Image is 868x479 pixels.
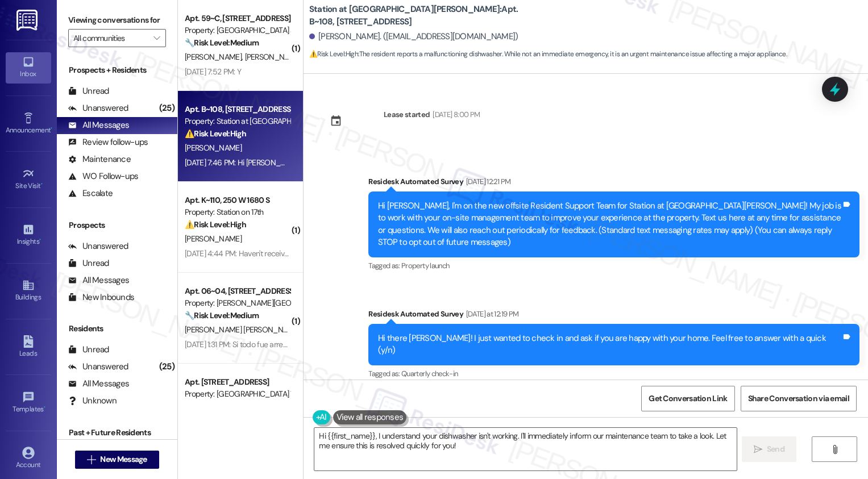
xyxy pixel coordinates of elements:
[185,66,241,77] div: [DATE] 7:52 PM: Y
[44,403,45,411] span: •
[185,38,259,48] strong: 🔧 Risk Level: Medium
[185,128,246,139] strong: ⚠️ Risk Level: High
[185,206,290,218] div: Property: Station on 17th
[401,369,458,378] span: Quarterly check-in
[185,219,246,230] strong: ⚠️ Risk Level: High
[68,240,128,252] div: Unanswered
[742,436,797,462] button: Send
[57,64,177,76] div: Prospects + Residents
[384,109,430,120] div: Lease started
[185,339,301,349] div: [DATE] 1:31 PM: Si todo fue arreglado
[649,393,727,405] span: Get Conversation Link
[87,455,95,464] i: 
[68,361,128,373] div: Unanswered
[185,388,290,400] div: Property: [GEOGRAPHIC_DATA] Townhomes
[378,200,841,249] div: Hi [PERSON_NAME], I'm on the new offsite Resident Support Team for Station at [GEOGRAPHIC_DATA][P...
[6,52,51,83] a: Inbox
[156,358,177,376] div: (25)
[68,136,148,148] div: Review follow-ups
[314,428,737,470] textarea: Hi {{first_name}}, I understand your dishwasher isn't working. I'll immediately inform our mainte...
[68,11,166,29] label: Viewing conversations for
[185,143,242,153] span: [PERSON_NAME]
[68,291,134,303] div: New Inbounds
[68,153,131,165] div: Maintenance
[68,274,129,286] div: All Messages
[741,386,857,411] button: Share Conversation via email
[57,427,177,439] div: Past + Future Residents
[68,378,129,390] div: All Messages
[185,248,446,259] div: [DATE] 4:44 PM: Haven't received a rent bill yet, have they been issued already?
[185,194,290,206] div: Apt. K~110, 250 W 1680 S
[368,257,859,274] div: Tagged as:
[185,24,290,36] div: Property: [GEOGRAPHIC_DATA] at [GEOGRAPHIC_DATA]
[463,308,518,320] div: [DATE] at 12:19 PM
[368,176,859,191] div: Residesk Automated Survey
[368,365,859,382] div: Tagged as:
[754,445,762,454] i: 
[68,395,117,407] div: Unknown
[309,31,518,43] div: [PERSON_NAME]. ([EMAIL_ADDRESS][DOMAIN_NAME])
[6,220,51,251] a: Insights •
[185,297,290,309] div: Property: [PERSON_NAME][GEOGRAPHIC_DATA] Townhomes
[75,451,159,469] button: New Message
[51,124,52,132] span: •
[68,188,113,199] div: Escalate
[185,285,290,297] div: Apt. 06~04, [STREET_ADDRESS][PERSON_NAME]
[309,48,787,60] span: : The resident reports a malfunctioning dishwasher. While not an immediate emergency, it is an ur...
[244,52,301,62] span: [PERSON_NAME]
[153,34,160,43] i: 
[830,445,839,454] i: 
[6,332,51,363] a: Leads
[68,257,109,269] div: Unread
[68,170,138,182] div: WO Follow-ups
[68,102,128,114] div: Unanswered
[73,29,148,47] input: All communities
[39,236,41,244] span: •
[463,176,510,188] div: [DATE] 12:21 PM
[6,276,51,306] a: Buildings
[185,103,290,115] div: Apt. B~108, [STREET_ADDRESS]
[368,308,859,324] div: Residesk Automated Survey
[68,85,109,97] div: Unread
[309,3,537,28] b: Station at [GEOGRAPHIC_DATA][PERSON_NAME]: Apt. B~108, [STREET_ADDRESS]
[57,219,177,231] div: Prospects
[68,344,109,356] div: Unread
[185,115,290,127] div: Property: Station at [GEOGRAPHIC_DATA][PERSON_NAME]
[185,234,242,244] span: [PERSON_NAME]
[767,443,784,455] span: Send
[378,332,841,357] div: Hi there [PERSON_NAME]! I just wanted to check in and ask if you are happy with your home. Feel f...
[68,119,129,131] div: All Messages
[41,180,43,188] span: •
[6,164,51,195] a: Site Visit •
[6,388,51,418] a: Templates •
[185,324,304,335] span: [PERSON_NAME] [PERSON_NAME]
[100,453,147,465] span: New Message
[309,49,358,59] strong: ⚠️ Risk Level: High
[748,393,849,405] span: Share Conversation via email
[57,323,177,335] div: Residents
[16,10,40,31] img: ResiDesk Logo
[185,52,245,62] span: [PERSON_NAME]
[185,376,290,388] div: Apt. [STREET_ADDRESS]
[185,13,290,24] div: Apt. 59~C, [STREET_ADDRESS]
[641,386,734,411] button: Get Conversation Link
[156,99,177,117] div: (25)
[6,443,51,474] a: Account
[185,310,259,320] strong: 🔧 Risk Level: Medium
[185,157,733,168] div: [DATE] 7:46 PM: Hi [PERSON_NAME], thanks for reaching out! I'm sorry to hear about your dishwashe...
[430,109,480,120] div: [DATE] 8:00 PM
[401,261,449,270] span: Property launch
